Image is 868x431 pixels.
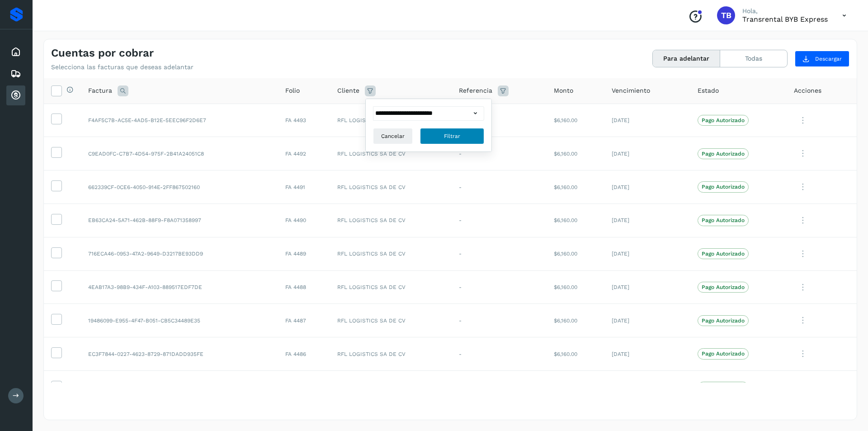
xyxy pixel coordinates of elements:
td: FA 4490 [278,204,330,237]
td: RFL LOGISTICS SA DE CV [330,137,452,171]
td: F4AF5C7B-AC5E-4AD5-B12E-5EEC96F2D6E7 [81,104,278,137]
div: Cuentas por cobrar [6,85,25,105]
td: - [452,171,546,204]
td: FA 4493 [278,104,330,137]
p: Pago Autorizado [702,251,745,257]
td: FA 4485 [278,370,330,404]
td: [DATE] [604,104,690,137]
td: - [452,104,546,137]
td: - [452,137,546,171]
p: Pago Autorizado [702,317,745,324]
td: $6,160.00 [547,104,604,137]
td: - [452,237,546,270]
td: - [452,270,546,304]
td: RFL LOGISTICS SA DE CV [330,270,452,304]
p: Pago Autorizado [702,151,745,157]
button: Para adelantar [653,50,720,67]
td: FA 4488 [278,270,330,304]
td: 662339CF-0CE6-4050-914E-2FF867502160 [81,171,278,204]
td: $6,160.00 [547,237,604,270]
td: [DATE] [604,304,690,337]
div: Inicio [6,42,25,62]
td: FA 4486 [278,337,330,371]
td: [DATE] [604,270,690,304]
td: 19486099-E955-4F47-B051-CB5C34489E35 [81,304,278,337]
span: Factura [88,86,112,95]
td: 716ECA46-0953-47A2-9649-D3217BE93DD9 [81,237,278,270]
td: C9EAD0FC-C7B7-4D54-975F-2B41A24051C8 [81,137,278,171]
span: Acciones [794,86,821,95]
span: Vencimiento [612,86,650,95]
td: $6,160.00 [547,270,604,304]
td: $6,160.00 [547,370,604,404]
td: - [452,370,546,404]
button: Descargar [795,51,849,67]
td: RFL LOGISTICS SA DE CV [330,204,452,237]
td: EB63CA24-5A71-462B-88F9-F8A071358997 [81,204,278,237]
td: [DATE] [604,137,690,171]
p: Pago Autorizado [702,350,745,357]
td: - [452,337,546,371]
button: Todas [720,50,787,67]
td: [DATE] [604,370,690,404]
td: FA 4491 [278,171,330,204]
td: - [452,204,546,237]
td: EC3F7844-0227-4623-8729-871DADD935FE [81,337,278,371]
td: RFL LOGISTICS SA DE CV [330,337,452,371]
div: Embarques [6,64,25,84]
p: Hola, [742,7,828,15]
td: $6,160.00 [547,304,604,337]
span: Monto [554,86,573,95]
td: FA 4487 [278,304,330,337]
td: RFL LOGISTICS SA DE CV [330,370,452,404]
td: $6,160.00 [547,137,604,171]
p: Selecciona las facturas que deseas adelantar [51,63,193,71]
p: Pago Autorizado [702,184,745,190]
td: $6,160.00 [547,204,604,237]
td: $6,160.00 [547,337,604,371]
td: [DATE] [604,237,690,270]
td: [DATE] [604,171,690,204]
td: [DATE] [604,204,690,237]
td: [DATE] [604,337,690,371]
td: RFL LOGISTICS SA DE CV [330,304,452,337]
span: Descargar [815,55,842,63]
td: 6BDBCB89-1760-4F0A-B8F7-814842072FBD [81,370,278,404]
h4: Cuentas por cobrar [51,47,154,60]
td: RFL LOGISTICS SA DE CV [330,104,452,137]
p: Pago Autorizado [702,284,745,290]
td: 4EAB17A3-98B9-434F-A103-889517EDF7DE [81,270,278,304]
span: Folio [285,86,300,95]
td: $6,160.00 [547,171,604,204]
p: Pago Autorizado [702,217,745,223]
td: RFL LOGISTICS SA DE CV [330,171,452,204]
span: Referencia [459,86,492,95]
span: Estado [698,86,719,95]
td: FA 4489 [278,237,330,270]
p: Transrental BYB Express [742,15,828,24]
td: - [452,304,546,337]
span: Cliente [337,86,359,95]
p: Pago Autorizado [702,117,745,123]
td: RFL LOGISTICS SA DE CV [330,237,452,270]
td: FA 4492 [278,137,330,171]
